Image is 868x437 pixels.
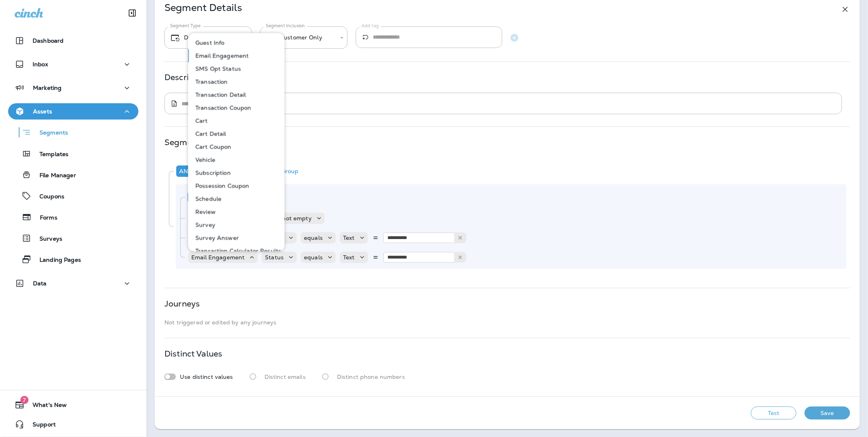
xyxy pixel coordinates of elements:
p: Inbox [33,61,48,67]
button: Templates [8,145,138,162]
p: Cart [192,117,208,124]
p: Landing Pages [31,257,81,264]
p: Marketing [33,85,61,91]
p: Transaction [192,78,228,85]
button: Cart Coupon [189,140,284,153]
label: Add tag [361,23,379,29]
button: Transaction Coupon [189,101,284,114]
button: Marketing [8,80,138,96]
button: Email Engagement [189,49,284,62]
button: Schedule [189,192,284,205]
p: equals [304,235,323,241]
button: File Manager [8,166,138,183]
button: Landing Pages [8,251,138,268]
p: Distinct emails [265,374,306,380]
p: Templates [31,151,68,159]
p: Journeys [164,300,200,307]
p: Assets [33,108,52,115]
p: Data [33,280,47,287]
p: Transaction Detail [192,91,246,98]
p: Schedule [192,196,221,202]
p: equals [304,254,323,261]
button: Coupons [8,187,138,204]
p: Cart Coupon [192,143,232,150]
p: Cart Detail [192,130,226,137]
p: Segment Builder [164,139,231,146]
button: 7What's New [8,397,138,413]
p: SMS Opt Status [192,65,241,72]
span: 7 [20,396,28,404]
p: Guest Info [192,39,224,46]
p: Transaction Coupon [192,104,251,111]
button: Vehicle [189,153,284,166]
button: Support [8,416,138,433]
button: Possession Coupon [189,179,284,192]
p: Not triggered or edited by any journeys [164,319,850,326]
button: Survey [189,218,284,231]
p: File Manager [31,172,76,180]
button: Test [751,407,796,420]
p: Surveys [31,235,62,243]
p: Text [343,254,355,261]
p: Distinct Values [164,350,222,357]
button: Transaction [189,75,284,88]
button: Surveys [8,230,138,247]
p: Description [164,74,210,80]
button: Assets [8,103,138,120]
button: Dashboard [8,33,138,49]
button: Forms [8,209,138,226]
button: Survey Answer [189,231,284,244]
button: Save [805,407,850,420]
button: SMS Opt Status [189,62,284,75]
p: Email Engagement [191,254,245,261]
p: Review [192,209,216,215]
p: Segments [31,129,68,137]
div: Customer Only [266,33,335,43]
button: Group [268,165,302,178]
span: What's New [24,402,67,411]
button: Guest Info [189,36,284,49]
p: Vehicle [192,157,215,163]
div: Dynamic [170,33,239,43]
p: Transaction Calculator Results [192,248,281,254]
p: Coupons [31,193,64,201]
p: Distinct phone numbers [337,374,405,380]
p: Subscription [192,170,231,176]
div: And [188,191,207,203]
p: Segment Details [164,4,242,14]
button: Cart [189,114,284,127]
button: Transaction Calculator Results [189,244,284,257]
p: Survey [192,222,215,228]
button: Segments [8,124,138,141]
button: Inbox [8,56,138,72]
p: Forms [32,214,57,222]
button: Transaction Detail [189,88,284,101]
div: And [176,165,196,177]
button: Data [8,275,138,291]
button: Collapse Sidebar [121,5,144,21]
button: Cart Detail [189,127,284,140]
p: Dashboard [33,37,63,44]
button: Review [189,205,284,218]
p: Text [343,235,355,241]
p: is not empty [276,215,312,222]
label: Segment Type [170,23,201,29]
p: Survey Answer [192,235,239,241]
p: Use distinct values [180,374,233,380]
span: Support [24,421,56,431]
button: Subscription [189,166,284,179]
p: Email Engagement [192,52,249,59]
p: Status [265,254,284,261]
label: Segment Inclusion [266,23,305,29]
p: Possession Coupon [192,183,249,189]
